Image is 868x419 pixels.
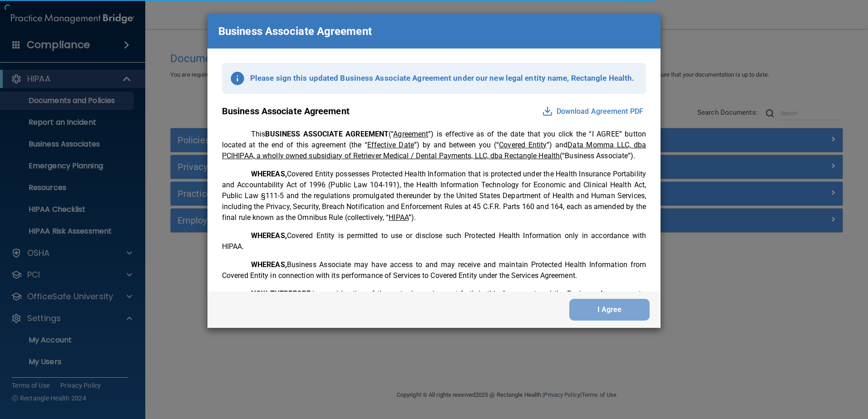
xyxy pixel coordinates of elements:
[389,213,409,222] u: HIPAA
[222,230,646,252] p: Covered Entity is permitted to use or disclose such Protected Health Information only in accordan...
[569,299,650,321] button: I Agree
[711,355,857,391] iframe: Drift Widget Chat Controller
[222,259,646,281] p: Business Associate may have access to and may receive and maintain Protected Health Information f...
[222,169,646,223] p: Covered Entity possesses Protected Health Information that is protected under the Health Insuranc...
[539,104,646,119] button: Download Agreement PDF
[367,141,414,149] u: Effective Date
[251,231,287,240] span: WHEREAS,
[222,129,646,161] p: This (“ ”) is effective as of the date that you click the “I AGREE” button located at the end of ...
[250,71,634,85] p: Please sign this updated Business Associate Agreement under our new legal entity name, Rectangle ...
[499,141,547,149] u: Covered Entity
[265,130,389,138] span: BUSINESS ASSOCIATE AGREEMENT
[393,130,428,138] u: Agreement
[222,141,646,160] u: Data Momma LLC, dba PCIHIPAA, a wholly owned subsidiary of Retriever Medical / Dental Payments, L...
[251,170,287,178] span: WHEREAS,
[222,288,646,321] p: in consideration of the mutual promises set forth in this Agreement and the Business Arrangements...
[251,289,312,298] span: NOW THEREFORE,
[222,103,350,120] p: Business Associate Agreement
[251,260,287,269] span: WHEREAS,
[218,21,372,41] p: Business Associate Agreement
